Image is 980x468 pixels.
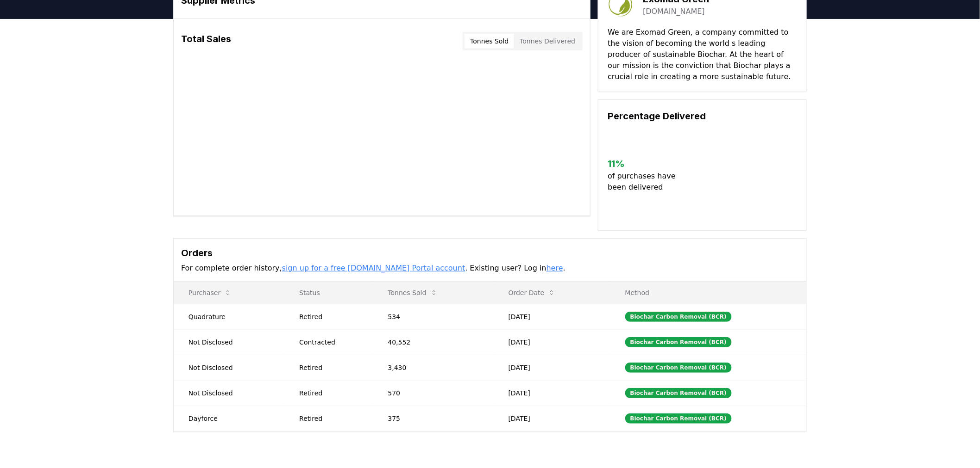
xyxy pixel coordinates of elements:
div: Biochar Carbon Removal (BCR) [625,413,732,424]
td: Quadrature [174,304,284,329]
h3: Orders [181,246,799,260]
h3: Percentage Delivered [608,109,797,123]
button: Tonnes Sold [381,283,445,302]
td: 534 [373,304,494,329]
td: 3,430 [373,355,494,380]
td: [DATE] [494,304,610,329]
td: Not Disclosed [174,380,284,406]
div: Retired [299,414,365,423]
td: Not Disclosed [174,355,284,380]
div: Retired [299,312,365,321]
td: [DATE] [494,406,610,431]
td: Not Disclosed [174,329,284,355]
a: sign up for a free [DOMAIN_NAME] Portal account [282,264,465,272]
td: 570 [373,380,494,406]
a: here [547,264,563,272]
td: [DATE] [494,329,610,355]
p: For complete order history, . Existing user? Log in . [181,263,799,274]
a: [DOMAIN_NAME] [643,6,705,17]
div: Biochar Carbon Removal (BCR) [625,388,732,398]
div: Biochar Carbon Removal (BCR) [625,312,732,322]
div: Biochar Carbon Removal (BCR) [625,337,732,347]
button: Purchaser [181,283,239,302]
div: Biochar Carbon Removal (BCR) [625,363,732,373]
td: [DATE] [494,355,610,380]
p: Status [292,288,365,297]
td: 375 [373,406,494,431]
h3: 11 % [608,157,683,171]
button: Order Date [501,283,563,302]
button: Tonnes Delivered [514,34,581,49]
h3: Total Sales [181,32,231,50]
div: Retired [299,388,365,398]
td: Dayforce [174,406,284,431]
button: Tonnes Sold [465,34,514,49]
p: Method [618,288,799,297]
p: We are Exomad Green, a company committed to the vision of becoming the world s leading producer o... [608,27,797,82]
div: Contracted [299,338,365,347]
p: of purchases have been delivered [608,171,683,193]
td: [DATE] [494,380,610,406]
div: Retired [299,363,365,372]
td: 40,552 [373,329,494,355]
